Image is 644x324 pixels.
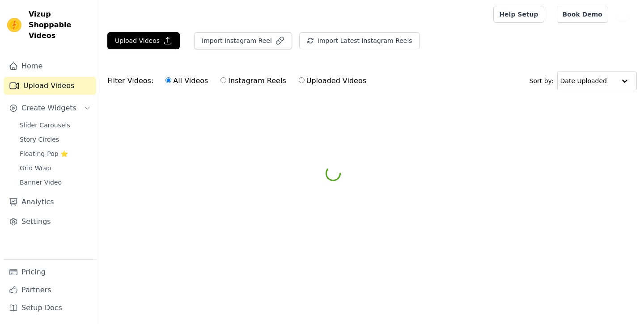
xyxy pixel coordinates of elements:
button: Create Widgets [4,99,96,117]
a: Pricing [4,263,96,281]
button: Upload Videos [107,32,180,49]
a: Book Demo [557,6,608,23]
button: Import Instagram Reel [194,32,292,49]
span: Story Circles [20,135,59,144]
a: Upload Videos [4,77,96,95]
button: Import Latest Instagram Reels [299,32,420,49]
img: Vizup [7,18,21,32]
a: Slider Carousels [14,119,96,131]
a: Story Circles [14,133,96,146]
label: Uploaded Videos [298,75,367,87]
a: Settings [4,213,96,231]
div: Sort by: [530,72,637,90]
a: Grid Wrap [14,162,96,174]
a: Partners [4,281,96,299]
span: Slider Carousels [20,121,70,130]
span: Create Widgets [21,103,76,114]
span: Banner Video [20,178,62,187]
a: Analytics [4,193,96,211]
a: Setup Docs [4,299,96,317]
label: Instagram Reels [220,75,286,87]
a: Help Setup [493,6,544,23]
span: Vizup Shoppable Videos [29,9,93,41]
div: Filter Videos: [107,71,371,91]
input: Instagram Reels [220,77,226,83]
a: Banner Video [14,176,96,189]
a: Home [4,57,96,75]
span: Grid Wrap [20,164,51,173]
input: Uploaded Videos [299,77,305,83]
a: Floating-Pop ⭐ [14,147,96,160]
input: All Videos [165,77,171,83]
span: Floating-Pop ⭐ [20,149,68,158]
label: All Videos [165,75,208,87]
